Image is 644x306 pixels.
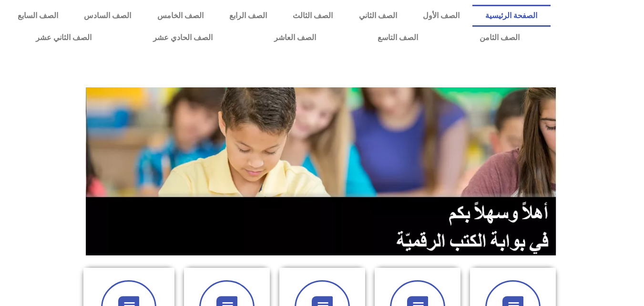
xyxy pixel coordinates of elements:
[243,27,347,49] a: الصف العاشر
[5,27,122,49] a: الصف الثاني عشر
[410,5,472,27] a: الصف الأول
[280,5,346,27] a: الصف الثالث
[5,5,71,27] a: الصف السابع
[346,5,410,27] a: الصف الثاني
[449,27,550,49] a: الصف الثامن
[347,27,449,49] a: الصف التاسع
[144,5,216,27] a: الصف الخامس
[71,5,144,27] a: الصف السادس
[472,5,550,27] a: الصفحة الرئيسية
[216,5,280,27] a: الصف الرابع
[122,27,243,49] a: الصف الحادي عشر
